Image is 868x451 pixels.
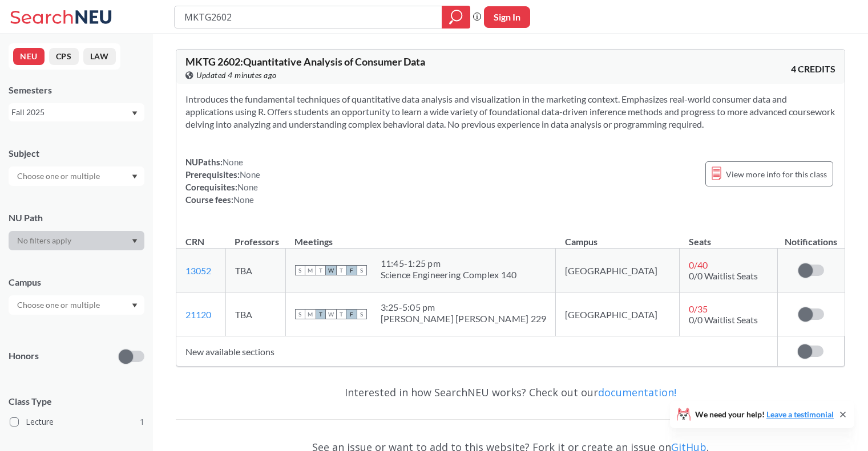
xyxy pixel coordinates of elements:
[326,309,336,319] span: W
[140,416,144,428] span: 1
[295,265,305,275] span: S
[381,258,517,269] div: 11:45 - 1:25 pm
[777,224,844,249] th: Notifications
[223,157,243,167] span: None
[132,111,138,116] svg: Dropdown arrow
[11,169,107,183] input: Choose one or multiple
[726,167,827,181] span: View more info for this class
[9,295,144,315] div: Dropdown arrow
[9,84,144,96] div: Semesters
[305,309,316,319] span: M
[556,249,680,292] td: [GEOGRAPHIC_DATA]
[237,182,258,192] span: None
[176,336,777,367] td: New available sections
[305,265,316,275] span: M
[556,224,680,249] th: Campus
[9,350,39,363] p: Honors
[185,309,211,320] a: 21120
[9,212,144,224] div: NU Path
[336,265,346,275] span: T
[83,48,116,65] button: LAW
[9,103,144,121] div: Fall 2025Dropdown arrow
[225,249,285,292] td: TBA
[449,9,463,25] svg: magnifying glass
[11,298,107,312] input: Choose one or multiple
[357,309,367,319] span: S
[695,411,834,419] span: We need your help!
[556,292,680,336] td: [GEOGRAPHIC_DATA]
[233,194,254,205] span: None
[381,269,517,281] div: Science Engineering Complex 140
[689,303,708,314] span: 0 / 35
[9,231,144,250] div: Dropdown arrow
[326,265,336,275] span: W
[183,7,434,27] input: Class, professor, course number, "phrase"
[196,69,277,82] span: Updated 4 minutes ago
[225,292,285,336] td: TBA
[346,309,357,319] span: F
[680,224,778,249] th: Seats
[9,276,144,289] div: Campus
[10,415,144,429] label: Lecture
[357,265,367,275] span: S
[689,314,758,325] span: 0/0 Waitlist Seats
[132,174,138,179] svg: Dropdown arrow
[9,166,144,186] div: Dropdown arrow
[484,6,530,28] button: Sign In
[185,93,835,131] section: Introduces the fundamental techniques of quantitative data analysis and visualization in the mark...
[132,239,138,243] svg: Dropdown arrow
[689,270,758,281] span: 0/0 Waitlist Seats
[49,48,79,65] button: CPS
[11,106,131,119] div: Fall 2025
[285,224,556,249] th: Meetings
[185,235,204,248] div: CRN
[316,309,326,319] span: T
[185,55,425,68] span: MKTG 2602 : Quantitative Analysis of Consumer Data
[132,303,138,308] svg: Dropdown arrow
[791,63,835,75] span: 4 CREDITS
[598,385,676,399] a: documentation!
[225,224,285,249] th: Professors
[185,265,211,276] a: 13052
[13,48,45,65] button: NEU
[9,147,144,160] div: Subject
[9,395,144,408] span: Class Type
[295,309,305,319] span: S
[240,169,260,180] span: None
[346,265,357,275] span: F
[381,302,547,313] div: 3:25 - 5:05 pm
[316,265,326,275] span: T
[689,259,708,270] span: 0 / 40
[381,313,547,324] div: [PERSON_NAME] [PERSON_NAME] 229
[336,309,346,319] span: T
[185,156,260,206] div: NUPaths: Prerequisites: Corequisites: Course fees:
[176,376,845,409] div: Interested in how SearchNEU works? Check out our
[766,409,834,419] a: Leave a testimonial
[442,6,470,29] div: magnifying glass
